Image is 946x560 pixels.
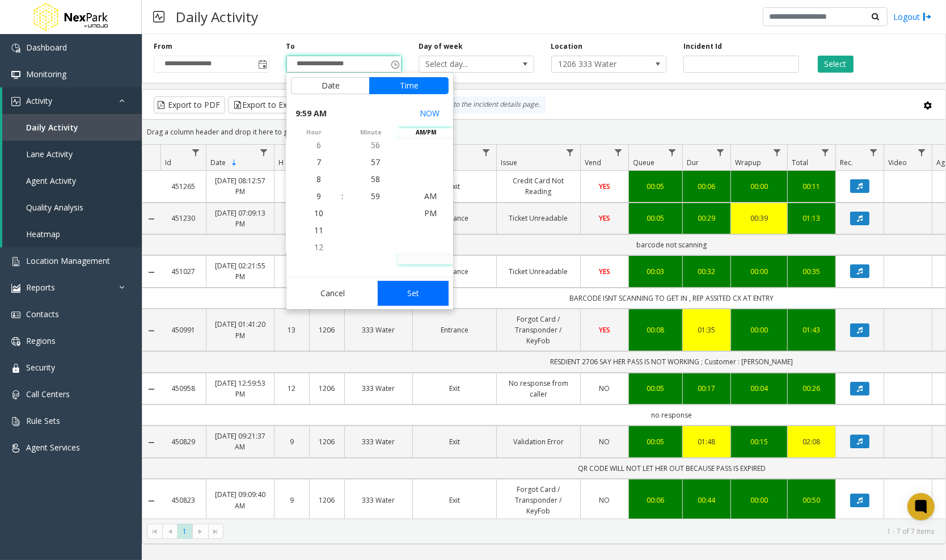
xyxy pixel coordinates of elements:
a: 19 [281,213,302,224]
span: Security [26,362,55,373]
span: 11 [314,225,323,235]
a: Exit [420,495,489,506]
a: 20 [281,181,302,192]
a: 333 Water [352,383,406,394]
a: Total Filter Menu [818,145,833,160]
span: Call Centers [26,389,70,399]
span: NO [599,495,610,505]
a: 00:05 [636,181,675,192]
span: Wrapup [735,158,761,167]
label: From [154,41,172,52]
span: Toggle popup [388,56,401,72]
span: Date [210,158,226,167]
button: Select now [415,103,444,124]
span: Vend [585,158,601,167]
span: AM/PM [398,128,453,137]
a: [DATE] 01:41:20 PM [213,319,267,340]
span: Heatmap [26,229,60,239]
a: Issue Filter Menu [563,145,578,160]
span: Rec. [840,158,853,167]
div: 00:00 [738,495,780,506]
a: 451027 [167,266,199,277]
a: Forgot Card / Transponder / KeyFob [504,484,573,517]
span: 58 [371,174,380,184]
img: pageIcon [153,3,164,31]
span: Monitoring [26,69,66,79]
img: logout [923,11,932,23]
span: Daily Activity [26,122,78,133]
a: 333 Water [352,436,406,447]
a: Wrapup Filter Menu [770,145,785,160]
a: Forgot Card / Transponder / KeyFob [504,314,573,347]
a: Validation Error [504,436,573,447]
span: Agent Activity [26,175,76,186]
img: 'icon' [11,284,20,293]
a: NO [588,436,622,447]
div: Drag a column header and drop it here to group by that column [142,122,945,142]
img: 'icon' [11,337,20,346]
span: Select day... [419,56,510,72]
span: Page 1 [177,524,192,539]
span: Contacts [26,309,59,319]
a: Collapse Details [142,326,161,335]
a: NO [588,495,622,506]
a: 00:15 [738,436,780,447]
span: Agent Services [26,442,80,453]
a: 450823 [167,495,199,506]
a: 01:48 [690,436,724,447]
a: Heatmap [2,221,142,247]
a: Exit [420,181,489,192]
a: 01:43 [795,325,829,335]
span: Total [792,158,808,167]
span: YES [599,182,610,191]
a: 00:00 [738,266,780,277]
span: 9 [316,191,321,201]
a: Ticket Unreadable [504,266,573,277]
img: 'icon' [11,97,20,106]
a: 12 [281,383,302,394]
a: Dur Filter Menu [713,145,728,160]
a: No response from caller [504,378,573,399]
a: 00:05 [636,383,675,394]
a: 00:08 [636,325,675,335]
a: Logout [893,11,932,23]
a: 00:50 [795,495,829,506]
a: 451265 [167,181,199,192]
a: Id Filter Menu [188,145,204,160]
span: YES [599,213,610,223]
a: 1206 [316,325,337,335]
label: Day of week [419,41,463,52]
img: 'icon' [11,257,20,266]
span: Issue [501,158,517,167]
img: 'icon' [11,70,20,79]
span: Rule Sets [26,415,60,426]
span: 8 [316,174,321,184]
a: Entrance [420,266,489,277]
span: Quality Analysis [26,202,83,213]
a: Vend Filter Menu [611,145,626,160]
a: [DATE] 09:09:40 AM [213,489,267,511]
a: 00:35 [795,266,829,277]
label: To [286,41,295,52]
img: 'icon' [11,364,20,373]
button: Select [818,56,854,73]
a: Agent Activity [2,167,142,194]
span: Regions [26,335,56,346]
div: 00:26 [795,383,829,394]
img: 'icon' [11,417,20,426]
a: 14 [281,266,302,277]
a: 13 [281,325,302,335]
a: 00:17 [690,383,724,394]
a: Credit Card Not Reading [504,175,573,197]
a: YES [588,181,622,192]
a: Collapse Details [142,268,161,277]
a: 450958 [167,383,199,394]
a: 1206 [316,383,337,394]
a: 00:00 [738,325,780,335]
a: Date Filter Menu [256,145,272,160]
span: Location Management [26,255,110,266]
